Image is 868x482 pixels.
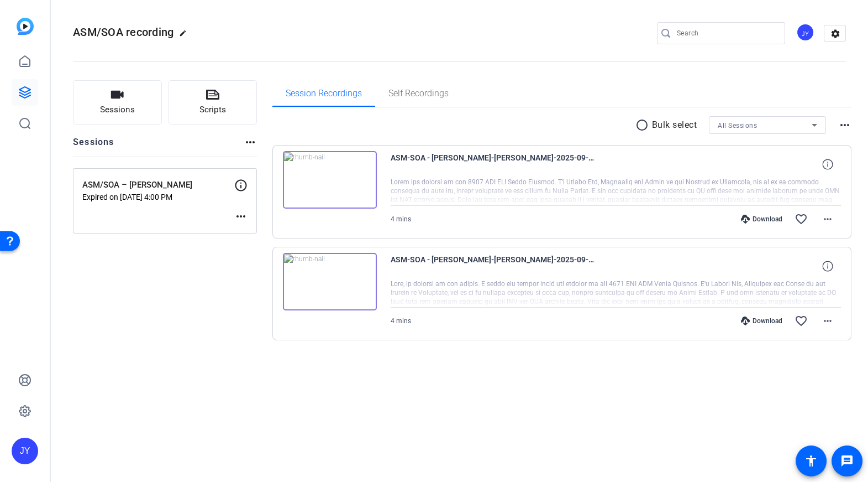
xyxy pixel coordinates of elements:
span: Self Recordings [388,89,449,98]
mat-icon: accessibility [804,454,818,468]
span: 4 mins [391,317,411,325]
span: ASM-SOA - [PERSON_NAME]-[PERSON_NAME]-2025-09-10-15-08-17-442-0 [391,253,595,279]
mat-icon: settings [824,25,846,42]
div: Download [735,215,788,224]
mat-icon: favorite_border [795,314,808,328]
button: Scripts [169,80,257,125]
mat-icon: edit [179,29,192,43]
span: Sessions [100,103,135,116]
span: 4 mins [391,215,411,223]
mat-icon: more_horiz [234,210,248,223]
button: Sessions [73,80,162,125]
mat-icon: message [840,454,854,468]
h2: Sessions [73,136,114,157]
mat-icon: more_horiz [244,136,257,149]
img: blue-gradient.svg [17,18,34,35]
mat-icon: more_horiz [821,314,834,328]
mat-icon: more_horiz [821,213,834,226]
span: Scripts [199,103,226,116]
ngx-avatar: Joseph Young [796,23,816,43]
span: ASM-SOA - [PERSON_NAME]-[PERSON_NAME]-2025-09-10-15-14-04-709-0 [391,151,595,178]
mat-icon: radio_button_unchecked [635,118,652,132]
p: Expired on [DATE] 4:00 PM [82,193,234,201]
span: All Sessions [718,122,757,129]
p: ASM/SOA – [PERSON_NAME] [82,179,234,191]
mat-icon: more_horiz [838,118,851,132]
div: Download [735,317,788,325]
div: JY [796,23,814,42]
div: JY [12,438,38,464]
mat-icon: favorite_border [795,213,808,226]
p: Bulk select [652,118,697,132]
span: Session Recordings [286,89,362,98]
span: ASM/SOA recording [73,25,173,39]
img: thumb-nail [283,151,377,209]
img: thumb-nail [283,253,377,310]
input: Search [677,27,776,40]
